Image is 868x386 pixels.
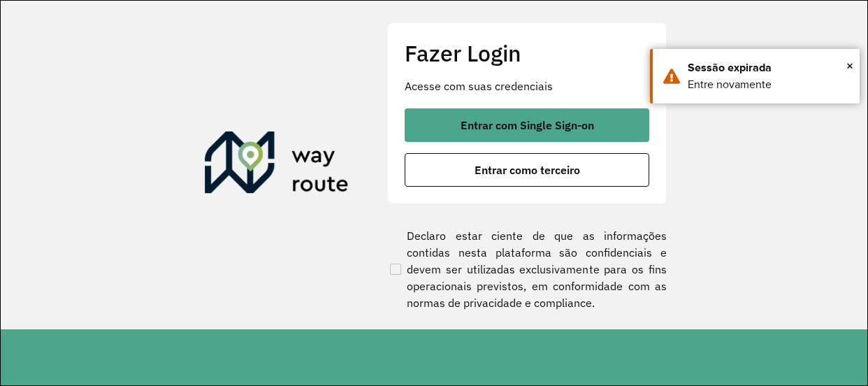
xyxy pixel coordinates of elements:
[846,55,853,76] span: ×
[688,76,849,93] div: Entre novamente
[846,55,853,76] button: Close
[205,131,349,199] img: Roteirizador AmbevTech
[461,120,594,131] span: Entrar com Single Sign-on
[688,59,849,76] div: Sessão expirada
[405,108,649,142] button: button
[405,78,649,94] p: Acesse com suas credenciais
[405,153,649,187] button: button
[475,164,580,176] span: Entrar como terceiro
[387,227,667,311] label: Declaro estar ciente de que as informações contidas nesta plataforma são confidenciais e devem se...
[405,40,649,66] h2: Fazer Login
